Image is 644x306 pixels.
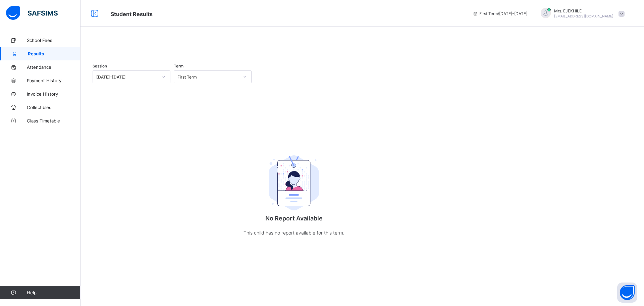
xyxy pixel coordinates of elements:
[111,11,153,17] span: Student Results
[227,137,361,250] div: No Report Available
[617,283,637,303] button: Open asap
[6,6,58,20] img: safsims
[227,228,361,237] p: This child has no report available for this term.
[27,290,80,295] span: Help
[27,38,80,43] span: School Fees
[93,64,107,68] span: Session
[27,91,80,97] span: Invoice History
[554,8,613,13] span: Mrs. EJEKHILE
[28,51,80,56] span: Results
[96,74,158,80] div: [DATE]-[DATE]
[534,8,628,19] div: Mrs.EJEKHILE
[27,78,80,83] span: Payment History
[554,14,613,18] span: [EMAIL_ADDRESS][DOMAIN_NAME]
[269,155,319,210] img: student.207b5acb3037b72b59086e8b1a17b1d0.svg
[174,64,183,68] span: Term
[227,215,361,222] p: No Report Available
[473,11,527,16] span: session/term information
[177,74,239,80] div: First Term
[27,118,80,123] span: Class Timetable
[27,105,80,110] span: Collectibles
[27,64,80,70] span: Attendance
